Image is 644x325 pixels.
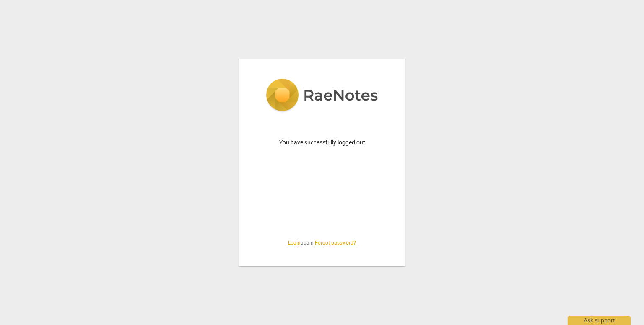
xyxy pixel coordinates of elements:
img: 5ac2273c67554f335776073100b6d88f.svg [266,79,378,113]
div: Ask support [568,316,631,325]
a: Forgot password? [315,240,356,246]
p: You have successfully logged out [259,138,385,147]
a: Login [288,240,301,246]
span: again | [259,240,385,247]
